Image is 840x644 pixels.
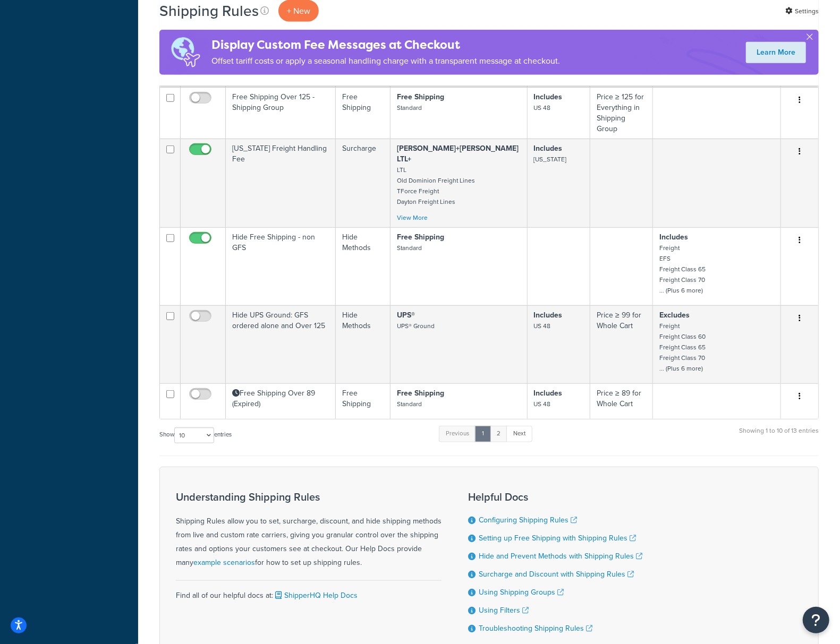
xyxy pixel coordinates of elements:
label: Show entries [159,427,232,443]
h3: Understanding Shipping Rules [176,491,442,503]
td: Free Shipping [336,87,391,139]
p: Offset tariff costs or apply a seasonal handling charge with a transparent message at checkout. [211,54,560,68]
a: example scenarios [193,557,255,568]
strong: UPS® [397,310,415,321]
small: Standard [397,243,422,253]
small: LTL Old Dominion Freight Lines TForce Freight Dayton Freight Lines [397,165,475,207]
div: Showing 1 to 10 of 13 entries [739,425,819,448]
td: Price ≥ 99 for Whole Cart [590,305,653,383]
select: Showentries [174,427,214,443]
strong: Includes [534,310,563,321]
a: Settings [785,4,819,19]
small: UPS® Ground [397,321,435,331]
a: Next [506,426,532,442]
small: [US_STATE] [534,154,567,164]
a: Using Filters [479,605,529,616]
small: Standard [397,103,422,113]
strong: Excludes [659,310,690,321]
strong: Includes [534,388,563,399]
small: Freight Freight Class 60 Freight Class 65 Freight Class 70 ... (Plus 6 more) [659,321,706,373]
td: Hide Free Shipping - non GFS [226,227,336,305]
strong: [PERSON_NAME]+[PERSON_NAME] LTL+ [397,143,519,165]
a: 1 [475,426,491,442]
td: Surcharge [336,139,391,227]
td: Hide UPS Ground: GFS ordered alone and Over 125 [226,305,336,383]
h4: Display Custom Fee Messages at Checkout [211,36,560,54]
a: Hide and Prevent Methods with Shipping Rules [479,551,642,562]
a: Learn More [746,42,806,63]
h3: Helpful Docs [468,491,642,503]
div: Shipping Rules allow you to set, surcharge, discount, and hide shipping methods from live and cus... [176,491,442,570]
strong: Includes [534,143,563,154]
a: View More [397,213,428,222]
td: Free Shipping Over 125 - Shipping Group [226,87,336,139]
td: Hide Methods [336,227,391,305]
small: US 48 [534,399,551,409]
td: Free Shipping Over 89 (Expired) [226,383,336,419]
a: Using Shipping Groups [479,587,564,598]
td: Price ≥ 89 for Whole Cart [590,383,653,419]
div: Find all of our helpful docs at: [176,580,442,603]
td: Hide Methods [336,305,391,383]
small: Freight EFS Freight Class 65 Freight Class 70 ... (Plus 6 more) [659,243,706,295]
img: duties-banner-06bc72dcb5fe05cb3f9472aba00be2ae8eb53ab6f0d8bb03d382ba314ac3c341.png [159,30,211,75]
button: Open Resource Center [803,607,829,633]
td: Free Shipping [336,383,391,419]
h1: Shipping Rules [159,1,259,21]
small: US 48 [534,321,551,331]
a: Surcharge and Discount with Shipping Rules [479,569,634,580]
a: Setting up Free Shipping with Shipping Rules [479,533,636,544]
a: 2 [490,426,507,442]
strong: Free Shipping [397,91,444,102]
a: Configuring Shipping Rules [479,514,577,526]
small: US 48 [534,103,551,113]
strong: Free Shipping [397,388,444,399]
a: Previous [439,426,476,442]
td: [US_STATE] Freight Handling Fee [226,139,336,227]
small: Standard [397,399,422,409]
strong: Includes [659,231,688,243]
strong: Free Shipping [397,231,444,243]
td: Price ≥ 125 for Everything in Shipping Group [590,87,653,139]
strong: Includes [534,91,563,102]
a: ShipperHQ Help Docs [273,590,358,601]
a: Troubleshooting Shipping Rules [479,623,592,634]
